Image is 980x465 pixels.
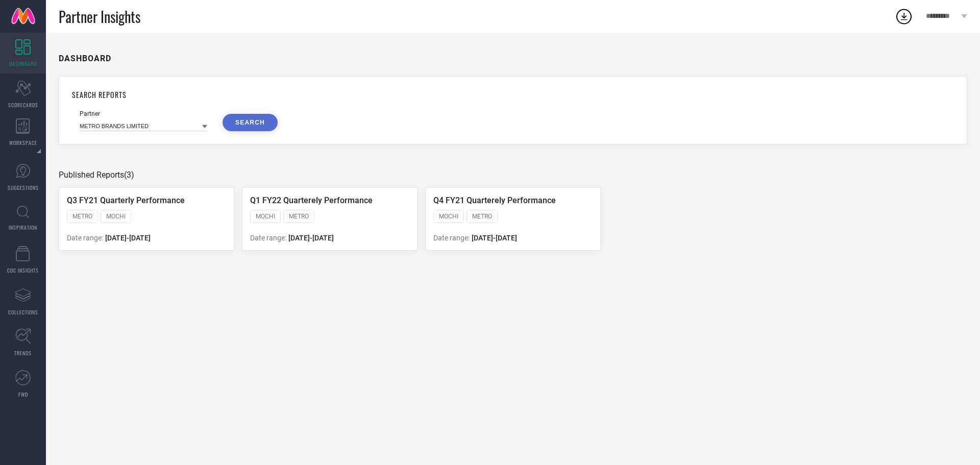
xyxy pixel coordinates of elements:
[9,224,37,231] span: INSPIRATION
[288,234,334,242] span: [DATE] - [DATE]
[72,213,92,220] span: METRO
[9,60,37,67] span: DASHBOARD
[433,195,556,205] span: Q4 FY21 Quarterely Performance
[67,234,103,242] span: Date range:
[80,110,207,117] div: Partner
[9,139,37,146] span: WORKSPACE
[256,213,275,220] span: MOCHI
[7,266,39,274] span: CDC INSIGHTS
[106,213,126,220] span: MOCHI
[105,234,151,242] span: [DATE] - [DATE]
[433,234,470,242] span: Date range:
[72,89,954,100] h1: SEARCH REPORTS
[289,213,309,220] span: METRO
[223,114,278,131] button: SEARCH
[67,195,185,205] span: Q3 FY21 Quarterly Performance
[8,184,39,191] span: SUGGESTIONS
[8,101,38,109] span: SCORECARDS
[895,7,913,26] div: Open download list
[472,234,517,242] span: [DATE] - [DATE]
[8,308,38,316] span: COLLECTIONS
[18,390,28,398] span: FWD
[59,170,967,180] div: Published Reports (3)
[439,213,458,220] span: MOCHI
[59,54,111,63] h1: DASHBOARD
[250,195,373,205] span: Q1 FY22 Quarterely Performance
[250,234,286,242] span: Date range:
[472,213,492,220] span: METRO
[59,6,140,27] span: Partner Insights
[14,349,32,357] span: TRENDS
